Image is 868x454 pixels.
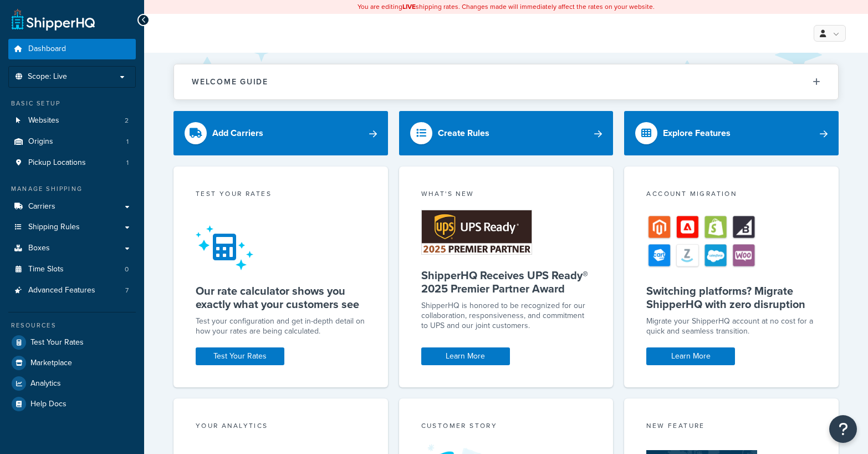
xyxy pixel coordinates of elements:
div: Customer Story [421,421,591,433]
div: Resources [8,321,136,330]
div: Test your rates [196,189,366,201]
span: 2 [125,116,129,125]
a: Marketplace [8,353,136,373]
div: Your Analytics [196,421,366,433]
span: Analytics [30,379,61,389]
span: Help Docs [30,400,67,409]
a: Shipping Rules [8,217,136,238]
span: 7 [125,286,129,295]
a: Pickup Locations1 [8,153,136,173]
a: Dashboard [8,39,136,59]
a: Advanced Features7 [8,280,136,301]
div: What's New [421,189,591,201]
h5: Switching platforms? Migrate ShipperHQ with zero disruption [646,284,816,311]
span: Websites [28,116,59,125]
a: Origins1 [8,132,136,152]
a: Learn More [646,347,735,365]
div: Account Migration [646,189,816,201]
div: New Feature [646,421,816,433]
span: 1 [126,137,129,147]
span: Advanced Features [28,286,95,295]
a: Time Slots0 [8,259,136,280]
div: Explore Features [663,125,731,141]
span: 0 [125,265,129,274]
span: Dashboard [28,44,66,54]
span: Boxes [28,244,50,253]
button: Open Resource Center [829,415,857,443]
a: Carriers [8,196,136,217]
li: Time Slots [8,259,136,280]
a: Learn More [421,347,510,365]
div: Migrate your ShipperHQ account at no cost for a quick and seamless transition. [646,316,816,336]
h5: Our rate calculator shows you exactly what your customers see [196,284,366,311]
a: Boxes [8,238,136,259]
span: Pickup Locations [28,158,86,168]
span: Shipping Rules [28,223,80,232]
li: Advanced Features [8,280,136,301]
span: Origins [28,137,53,147]
div: Test your configuration and get in-depth detail on how your rates are being calculated. [196,316,366,336]
li: Pickup Locations [8,153,136,173]
a: Create Rules [399,111,614,155]
a: Websites2 [8,110,136,131]
div: Basic Setup [8,99,136,108]
div: Manage Shipping [8,184,136,194]
span: 1 [126,158,129,168]
span: Test Your Rates [30,338,84,347]
a: Analytics [8,374,136,394]
button: Welcome Guide [174,64,838,99]
li: Origins [8,132,136,152]
h5: ShipperHQ Receives UPS Ready® 2025 Premier Partner Award [421,269,591,295]
span: Time Slots [28,265,64,274]
a: Help Docs [8,394,136,414]
span: Marketplace [30,359,72,368]
b: LIVE [402,2,416,12]
p: ShipperHQ is honored to be recognized for our collaboration, responsiveness, and commitment to UP... [421,301,591,331]
li: Websites [8,110,136,131]
a: Explore Features [624,111,839,155]
a: Test Your Rates [8,332,136,352]
span: Carriers [28,202,55,211]
div: Create Rules [438,125,489,141]
div: Add Carriers [212,125,263,141]
h2: Welcome Guide [192,78,268,86]
span: Scope: Live [28,72,67,82]
a: Test Your Rates [196,347,284,365]
a: Add Carriers [173,111,388,155]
